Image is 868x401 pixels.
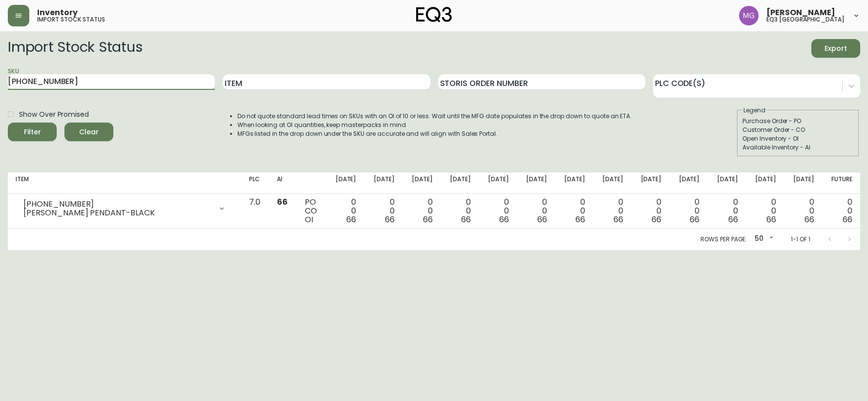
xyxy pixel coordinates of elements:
[753,198,776,224] div: 0 0
[64,123,113,141] button: Clear
[423,214,433,225] span: 66
[8,39,142,58] h2: Import Stock Status
[811,39,860,58] button: Export
[819,42,852,55] span: Export
[742,106,766,115] legend: Legend
[766,17,845,22] h5: eq3 [GEOGRAPHIC_DATA]
[461,214,471,225] span: 66
[707,172,745,194] th: [DATE]
[23,200,212,209] div: [PHONE_NUMBER]
[575,214,585,225] span: 66
[669,172,707,194] th: [DATE]
[791,235,810,244] p: 1-1 of 1
[537,214,547,225] span: 66
[742,143,854,152] div: Available Inventory - AI
[410,198,433,224] div: 0 0
[766,9,835,17] span: [PERSON_NAME]
[742,126,854,134] div: Customer Order - CO
[237,129,632,138] li: MFGs listed in the drop down under the SKU are accurate and will align with Sales Portal.
[745,172,783,194] th: [DATE]
[499,214,509,225] span: 66
[700,235,747,244] p: Rows per page:
[441,172,479,194] th: [DATE]
[23,209,212,217] div: [PERSON_NAME] PENDANT-BLACK
[830,198,852,224] div: 0 0
[614,214,623,225] span: 66
[372,198,394,224] div: 0 0
[334,198,356,224] div: 0 0
[416,7,452,22] img: logo
[555,172,593,194] th: [DATE]
[346,214,356,225] span: 66
[631,172,669,194] th: [DATE]
[269,172,296,194] th: AI
[792,198,814,224] div: 0 0
[563,198,585,224] div: 0 0
[19,109,89,120] span: Show Over Promised
[402,172,441,194] th: [DATE]
[822,172,860,194] th: Future
[305,198,318,224] div: PO CO
[479,172,517,194] th: [DATE]
[739,6,759,25] img: de8837be2a95cd31bb7c9ae23fe16153
[751,231,775,247] div: 50
[728,214,738,225] span: 66
[241,194,269,229] td: 7.0
[277,196,288,208] span: 66
[601,198,623,224] div: 0 0
[843,214,852,225] span: 66
[487,198,509,224] div: 0 0
[742,117,854,126] div: Purchase Order - PO
[326,172,364,194] th: [DATE]
[715,198,738,224] div: 0 0
[8,123,57,141] button: Filter
[8,172,241,194] th: Item
[517,172,555,194] th: [DATE]
[766,214,776,225] span: 66
[37,9,78,17] span: Inventory
[804,214,814,225] span: 66
[448,198,471,224] div: 0 0
[593,172,631,194] th: [DATE]
[639,198,661,224] div: 0 0
[237,121,632,129] li: When looking at OI quantities, keep masterpacks in mind.
[690,214,699,225] span: 66
[237,112,632,121] li: Do not quote standard lead times on SKUs with an OI of 10 or less. Wait until the MFG date popula...
[742,134,854,143] div: Open Inventory - OI
[385,214,395,225] span: 66
[652,214,661,225] span: 66
[241,172,269,194] th: PLC
[305,214,313,225] span: OI
[677,198,699,224] div: 0 0
[784,172,822,194] th: [DATE]
[525,198,547,224] div: 0 0
[364,172,402,194] th: [DATE]
[37,17,105,22] h5: import stock status
[72,126,106,138] span: Clear
[16,198,233,219] div: [PHONE_NUMBER][PERSON_NAME] PENDANT-BLACK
